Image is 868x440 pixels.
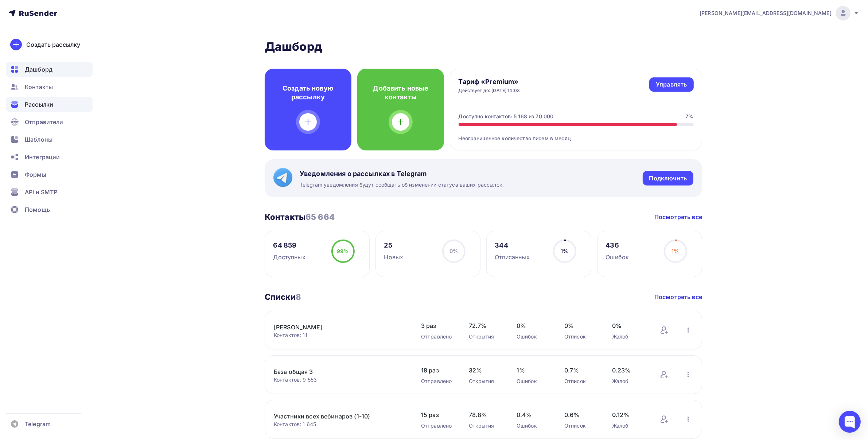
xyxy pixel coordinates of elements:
[6,132,93,147] a: Шаблоны
[421,422,454,429] div: Отправлено
[25,65,52,74] span: Дашборд
[495,253,530,261] div: Отписанных
[517,378,550,385] div: Ошибок
[421,321,454,330] span: 3 раз
[6,97,93,112] a: Рассылки
[296,292,301,302] span: 8
[612,321,645,330] span: 0%
[649,174,687,183] div: Подключить
[564,422,598,429] div: Отписок
[25,188,57,196] span: API и SMTP
[384,253,404,261] div: Новых
[459,126,694,142] div: Неограниченное количество писем в месяц
[517,321,550,330] span: 0%
[26,40,80,49] div: Создать рассылку
[564,366,598,375] span: 0.7%
[369,84,432,102] h4: Добавить новые контакты
[274,376,406,383] div: Контактов: 9 553
[274,332,406,339] div: Контактов: 11
[300,169,504,178] span: Уведомления о рассылках в Telegram
[612,366,645,375] span: 0.23%
[469,333,502,340] div: Открытия
[25,205,50,214] span: Помощь
[25,420,51,428] span: Telegram
[459,77,520,86] h4: Тариф «Premium»
[25,153,60,161] span: Интеграции
[421,378,454,385] div: Отправлено
[449,248,458,254] span: 0%
[612,333,645,340] div: Жалоб
[700,6,859,20] a: [PERSON_NAME][EMAIL_ADDRESS][DOMAIN_NAME]
[469,378,502,385] div: Открытия
[276,84,340,102] h4: Создать новую рассылку
[469,366,502,375] span: 32%
[606,253,629,261] div: Ошибок
[459,113,554,120] div: Доступно контактов: 5 168 из 70 000
[612,422,645,429] div: Жалоб
[25,83,53,91] span: Контакты
[495,241,530,250] div: 344
[654,213,702,221] a: Посмотреть все
[384,241,404,250] div: 25
[274,367,398,376] a: База общая 3
[517,410,550,419] span: 0.4%
[273,253,305,261] div: Доступных
[606,241,629,250] div: 436
[654,292,702,301] a: Посмотреть все
[564,321,598,330] span: 0%
[337,248,349,254] span: 99%
[656,80,687,89] div: Управлять
[6,167,93,182] a: Формы
[274,421,406,428] div: Контактов: 1 645
[25,118,63,126] span: Отправители
[265,39,702,54] h2: Дашборд
[6,62,93,77] a: Дашборд
[421,366,454,375] span: 18 раз
[305,212,335,222] span: 65 664
[612,410,645,419] span: 0.12%
[700,9,832,17] span: [PERSON_NAME][EMAIL_ADDRESS][DOMAIN_NAME]
[25,170,46,179] span: Формы
[265,212,335,222] h3: Контакты
[685,113,693,120] div: 7%
[517,422,550,429] div: Ошибок
[564,333,598,340] div: Отписок
[6,80,93,94] a: Контакты
[421,410,454,419] span: 15 раз
[6,115,93,129] a: Отправители
[421,333,454,340] div: Отправлено
[469,422,502,429] div: Открытия
[517,366,550,375] span: 1%
[274,412,398,421] a: Участники всех вебинаров (1-10)
[459,88,520,93] div: Действует до: [DATE] 14:03
[672,248,679,254] span: 1%
[612,378,645,385] div: Жалоб
[564,410,598,419] span: 0.6%
[564,378,598,385] div: Отписок
[300,181,504,188] span: Telegram уведомления будут сообщать об изменении статуса ваших рассылок.
[469,321,502,330] span: 72.7%
[265,292,301,302] h3: Списки
[561,248,568,254] span: 1%
[25,135,52,144] span: Шаблоны
[273,241,305,250] div: 64 859
[25,100,53,109] span: Рассылки
[469,410,502,419] span: 78.8%
[274,323,398,332] a: [PERSON_NAME]
[517,333,550,340] div: Ошибок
